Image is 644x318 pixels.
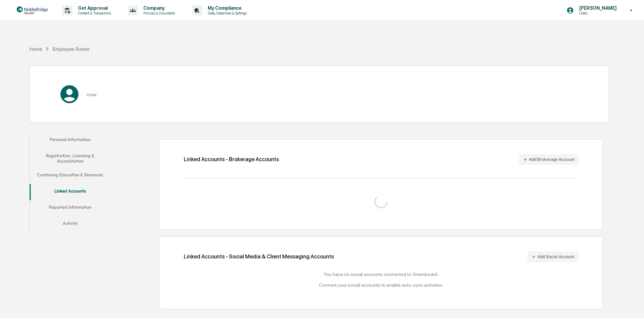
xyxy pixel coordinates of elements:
[202,11,250,15] p: Data, Deadlines & Settings
[16,6,49,15] img: logo
[138,5,178,11] p: Company
[184,251,579,262] div: Linked Accounts - Social Media & Client Messaging Accounts
[574,11,620,15] p: Users
[184,272,579,288] div: You have no social accounts connected to Greenboard. Connect your social accounts to enable auto-...
[29,46,42,52] div: Home
[30,133,111,149] button: Personal Information
[574,5,620,11] p: [PERSON_NAME]
[86,92,97,97] h3: User
[72,11,114,15] p: Content & Transactions
[622,296,641,314] iframe: Open customer support
[30,168,111,184] button: Continuing Education & Renewals
[72,5,114,11] p: Get Approval
[184,156,279,163] div: Linked Accounts - Brokerage Accounts
[30,133,111,233] div: secondary tabs example
[527,251,579,262] button: Add Social Account
[138,11,178,15] p: Policies & Documents
[202,5,250,11] p: My Compliance
[519,154,579,165] button: Add Brokerage Account
[53,46,90,52] div: Employee Roster
[30,184,111,200] button: Linked Accounts
[30,149,111,168] button: Registration, Licensing & Accreditation
[30,216,111,233] button: Activity
[30,200,111,216] button: Reported Information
